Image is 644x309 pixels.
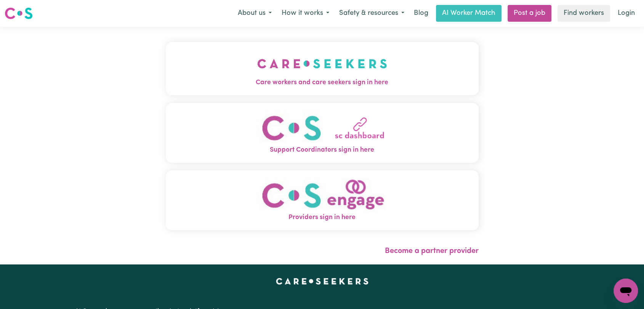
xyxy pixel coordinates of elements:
[233,5,277,21] button: About us
[613,5,639,22] a: Login
[166,103,479,163] button: Support Coordinators sign in here
[276,278,368,284] a: Careseekers home page
[5,5,33,22] a: Careseekers logo
[409,5,433,22] a: Blog
[166,42,479,95] button: Care workers and care seekers sign in here
[166,213,479,223] span: Providers sign in here
[385,247,479,255] a: Become a partner provider
[436,5,501,22] a: AI Worker Match
[166,145,479,155] span: Support Coordinators sign in here
[334,5,409,21] button: Safety & resources
[5,6,33,20] img: Careseekers logo
[166,170,479,230] button: Providers sign in here
[508,5,551,22] a: Post a job
[277,5,334,21] button: How it works
[166,78,479,88] span: Care workers and care seekers sign in here
[557,5,610,22] a: Find workers
[614,279,638,303] iframe: Button to launch messaging window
